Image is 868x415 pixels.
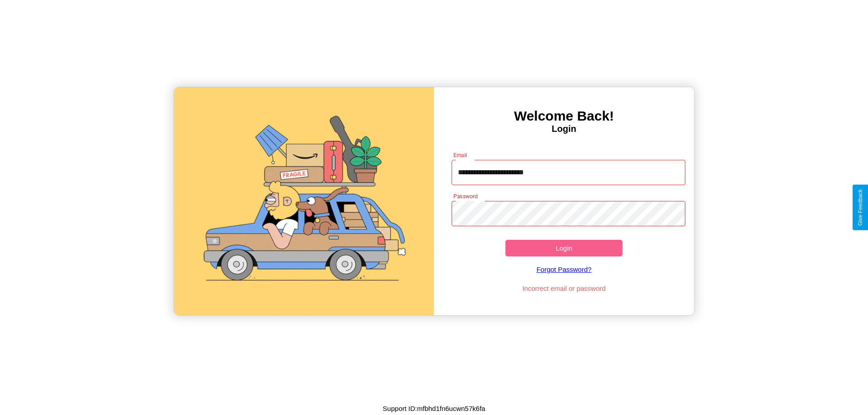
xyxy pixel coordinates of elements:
[434,108,694,124] h3: Welcome Back!
[447,256,681,282] a: Forgot Password?
[505,240,623,256] button: Login
[383,402,486,415] p: Support ID: mfbhd1fn6ucwn57k6fa
[447,282,681,294] p: Incorrect email or password
[434,124,694,134] h4: Login
[857,189,863,226] div: Give Feedback
[453,192,477,200] label: Password
[453,151,467,159] label: Email
[174,87,434,315] img: gif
